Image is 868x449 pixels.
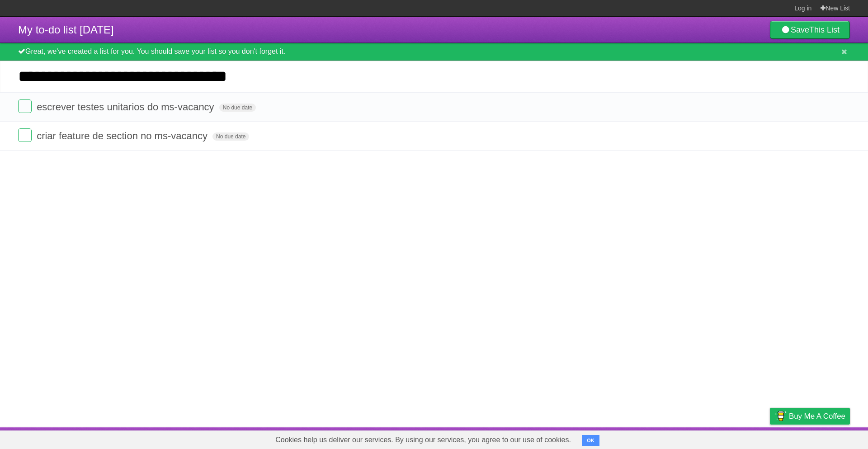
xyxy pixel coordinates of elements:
span: criar feature de section no ms-vacancy [37,130,210,142]
a: Suggest a feature [793,430,850,447]
a: Privacy [758,430,782,447]
a: Terms [727,430,747,447]
b: This List [809,25,840,34]
span: No due date [212,132,249,141]
label: Done [18,128,32,142]
a: SaveThis List [770,21,850,39]
img: Buy me a coffee [774,408,787,424]
a: Developers [679,430,716,447]
span: Cookies help us deliver our services. By using our services, you agree to our use of cookies. [266,431,580,449]
a: About [650,430,669,447]
button: OK [582,435,599,446]
span: Buy me a coffee [789,408,845,424]
a: Buy me a coffee [770,408,850,425]
span: No due date [219,104,256,112]
label: Done [18,99,32,113]
span: escrever testes unitarios do ms-vacancy [37,101,217,113]
span: My to-do list [DATE] [18,24,114,36]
